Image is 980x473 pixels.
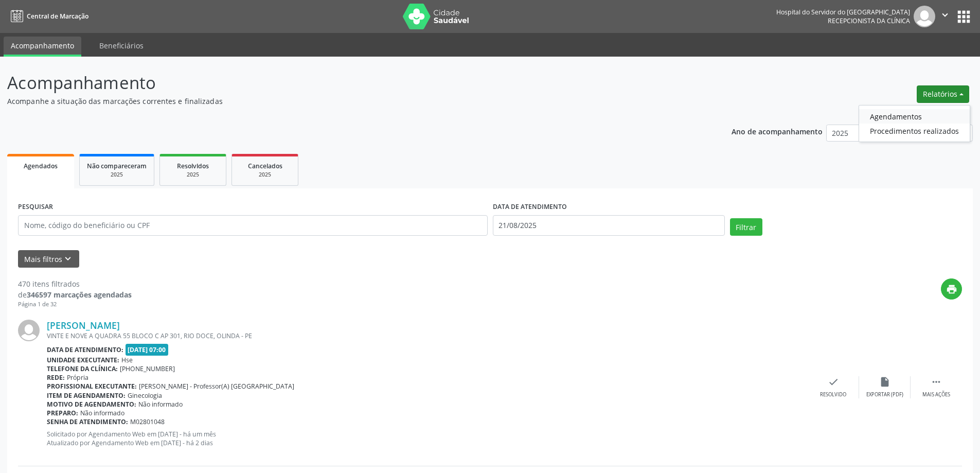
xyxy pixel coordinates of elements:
b: Telefone da clínica: [47,364,118,373]
label: PESQUISAR [18,199,53,215]
b: Item de agendamento: [47,391,126,400]
span: Cancelados [248,162,282,170]
p: Solicitado por Agendamento Web em [DATE] - há um mês Atualizado por Agendamento Web em [DATE] - h... [47,430,808,447]
div: Resolvido [820,391,846,398]
a: Agendamentos [859,109,970,124]
p: Ano de acompanhamento [732,125,823,137]
span: Não compareceram [87,162,147,170]
p: Acompanhamento [7,70,683,96]
input: Nome, código do beneficiário ou CPF [18,215,488,236]
div: 470 itens filtrados [18,278,132,289]
span: Não informado [80,409,124,417]
button: apps [955,8,973,26]
b: Motivo de agendamento: [47,400,136,409]
i:  [931,376,942,388]
span: [DATE] 07:00 [126,344,169,356]
i: print [946,284,957,295]
div: Hospital do Servidor do [GEOGRAPHIC_DATA] [776,8,910,16]
span: Ginecologia [128,391,162,400]
div: 2025 [87,171,147,179]
div: Mais ações [922,391,950,398]
span: Hse [121,356,133,364]
b: Unidade executante: [47,356,119,364]
div: Página 1 de 32 [18,300,132,309]
i: insert_drive_file [879,376,890,388]
button: print [941,278,962,300]
i:  [939,9,951,21]
i: keyboard_arrow_down [62,253,74,265]
span: Agendados [24,162,58,170]
a: Acompanhamento [4,37,81,57]
b: Data de atendimento: [47,345,123,354]
b: Profissional executante: [47,382,137,391]
span: [PERSON_NAME] - Professor(A) [GEOGRAPHIC_DATA] [139,382,294,391]
ul: Relatórios [859,105,970,142]
div: 2025 [239,171,291,179]
a: Central de Marcação [7,8,88,25]
input: Selecione um intervalo [493,215,725,236]
span: Recepcionista da clínica [828,16,910,25]
img: img [914,6,935,27]
a: [PERSON_NAME] [47,320,120,331]
b: Senha de atendimento: [47,417,128,426]
div: VINTE E NOVE A QUADRA 55 BLOCO C AP 301, RIO DOCE, OLINDA - PE [47,331,808,340]
p: Acompanhe a situação das marcações correntes e finalizadas [7,96,683,107]
span: Própria [67,373,88,382]
strong: 346597 marcações agendadas [27,290,132,300]
button:  [935,6,955,27]
span: M02801048 [130,417,165,426]
i: check [828,376,839,388]
a: Procedimentos realizados [859,124,970,138]
label: DATA DE ATENDIMENTO [493,199,567,215]
div: 2025 [167,171,219,179]
div: de [18,289,132,300]
b: Preparo: [47,409,78,417]
span: Central de Marcação [27,12,88,21]
span: Resolvidos [177,162,209,170]
button: Filtrar [730,218,762,236]
div: Exportar (PDF) [866,391,903,398]
button: Mais filtroskeyboard_arrow_down [18,250,79,268]
button: Relatórios [917,85,969,103]
b: Rede: [47,373,65,382]
span: Não informado [138,400,183,409]
a: Beneficiários [92,37,151,55]
span: [PHONE_NUMBER] [120,364,175,373]
img: img [18,320,40,341]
